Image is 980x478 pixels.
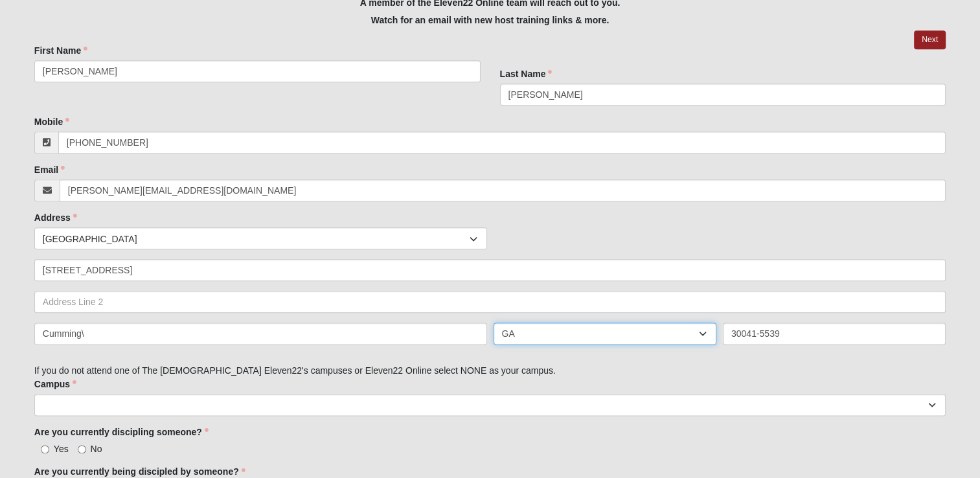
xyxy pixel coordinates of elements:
input: Address Line 2 [34,291,946,313]
label: First Name [34,44,87,57]
span: Yes [54,444,69,454]
span: No [91,444,102,454]
label: Email [34,163,65,176]
span: [GEOGRAPHIC_DATA] [43,228,470,250]
label: Are you currently being discipled by someone? [34,465,245,478]
label: Mobile [34,115,69,128]
input: Yes [41,445,49,453]
label: Campus [34,378,76,391]
h5: Watch for an email with new host training links & more. [34,15,946,26]
input: Zip [723,323,946,345]
label: Address [34,211,77,224]
a: Next [914,30,946,49]
input: Address Line 1 [34,259,946,281]
label: Last Name [500,67,553,80]
label: Are you currently discipling someone? [34,426,209,438]
input: City [34,323,487,345]
input: No [78,445,86,453]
